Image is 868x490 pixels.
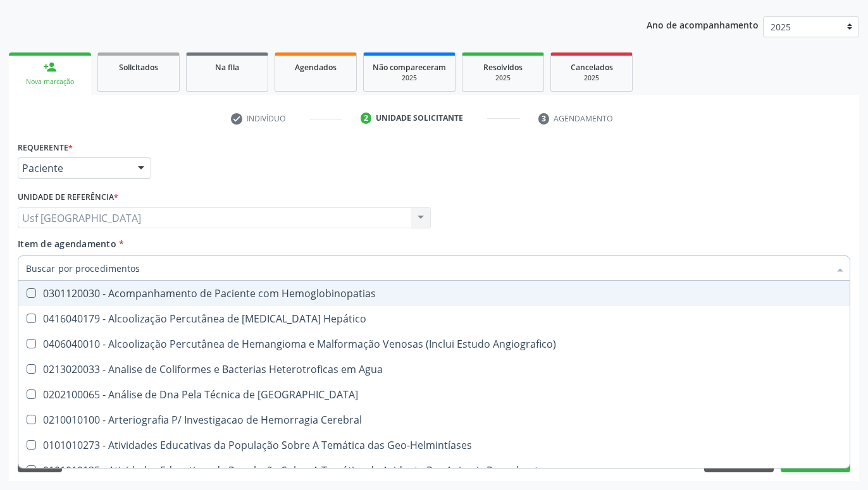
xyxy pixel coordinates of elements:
span: Item de agendamento [18,238,116,250]
div: Nova marcação [18,77,82,87]
div: Unidade solicitante [376,113,463,124]
p: Ano de acompanhamento [647,16,759,32]
span: Paciente [22,162,125,175]
div: person_add [43,60,57,74]
span: Solicitados [119,62,158,73]
label: Requerente [18,138,73,157]
div: 2025 [471,73,535,83]
input: Buscar por procedimentos [26,255,829,281]
label: Unidade de referência [18,188,118,207]
span: Cancelados [571,62,613,73]
span: Na fila [215,62,239,73]
span: Resolvidos [483,62,523,73]
span: Agendados [295,62,337,73]
div: 2025 [373,73,446,83]
div: 2025 [560,73,623,83]
div: 2 [361,113,372,124]
span: Não compareceram [373,62,446,73]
